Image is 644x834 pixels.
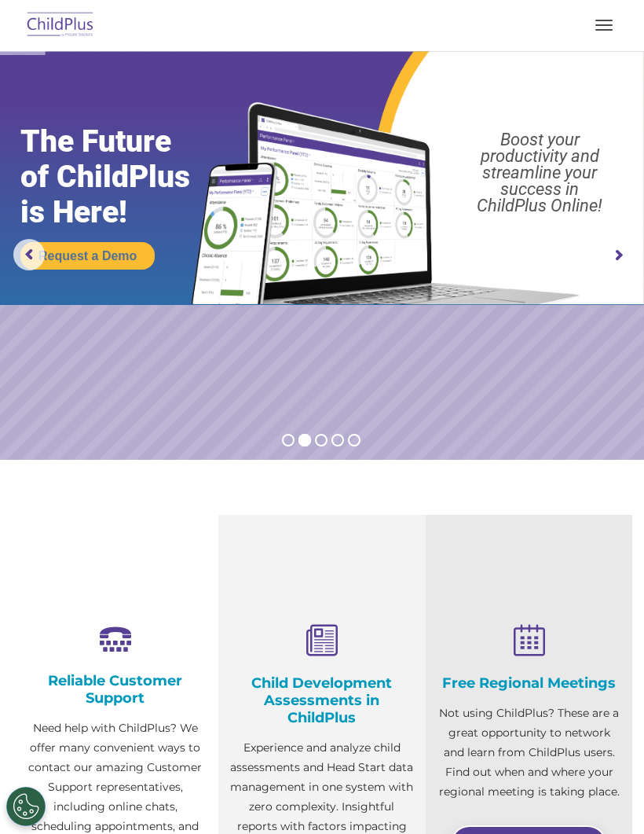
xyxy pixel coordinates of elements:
[445,131,635,214] rs-layer: Boost your productivity and streamline your success in ChildPlus Online!
[20,242,155,270] a: Request a Demo
[230,674,413,726] h4: Child Development Assessments in ChildPlus
[6,787,46,826] button: Cookies Settings
[24,7,97,44] img: ChildPlus by Procare Solutions
[24,672,207,707] h4: Reliable Customer Support
[20,124,226,230] rs-layer: The Future of ChildPlus is Here!
[379,664,644,834] iframe: Chat Widget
